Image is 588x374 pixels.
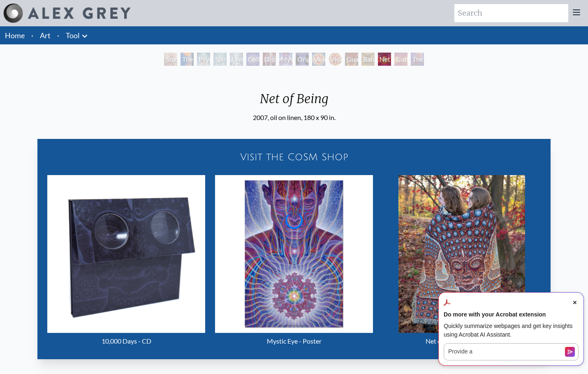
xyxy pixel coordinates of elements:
div: 2007, oil on linen, 180 x 90 in. [253,113,336,122]
div: Vision [PERSON_NAME] [329,53,342,66]
a: Tool [66,30,80,41]
div: Study for the Great Turn [164,53,177,66]
div: Collective Vision [246,53,259,66]
div: The Great Turn [411,53,424,66]
img: Net of Being - Art Blanket [398,175,525,333]
div: Psychic Energy System [197,53,210,66]
div: Spiritual Energy System [213,53,227,66]
div: The Torch [181,53,194,66]
a: Art [40,30,51,41]
a: Net of Being - Art Blanket [383,175,541,349]
div: Net of Being [253,91,336,113]
div: Godself [394,53,407,66]
li: · [28,26,37,44]
div: Original Face [296,53,309,66]
img: Mystic Eye - Poster [215,175,373,333]
img: 10,000 Days - CD [47,175,205,333]
a: Visit the CoSM Shop [42,144,546,170]
a: 10,000 Days - CD [47,175,205,349]
div: Vision Crystal [312,53,325,66]
div: Bardo Being [361,53,375,66]
div: Universal Mind Lattice [230,53,243,66]
li: · [54,26,63,44]
a: Home [5,31,25,40]
div: Guardian of Infinite Vision [345,53,358,66]
div: Dissectional Art for Tool's Lateralus CD [263,53,276,66]
a: Mystic Eye - Poster [215,175,373,349]
div: Net of Being - Art Blanket [383,333,541,349]
input: Search [454,4,568,22]
div: Net of Being [378,53,391,66]
div: Mystic Eye - Poster [215,333,373,349]
div: 10,000 Days - CD [47,333,205,349]
div: Mystic Eye [279,53,292,66]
